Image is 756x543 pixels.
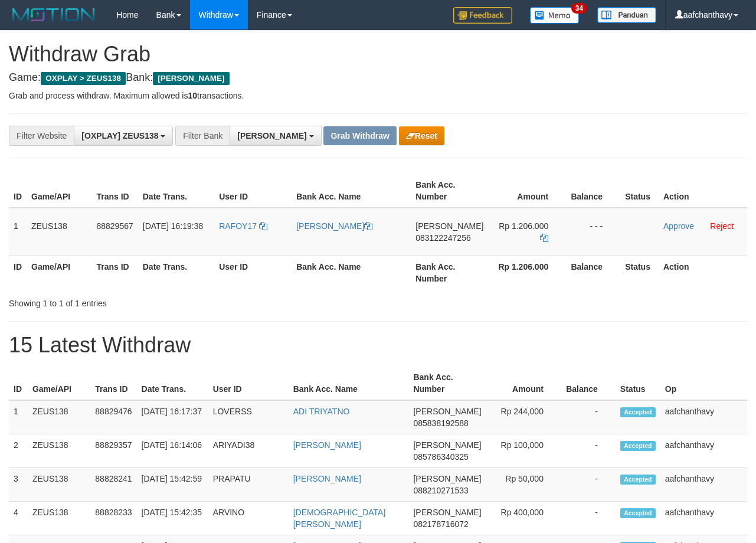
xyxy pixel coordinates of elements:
[28,434,90,468] td: ZEUS138
[413,418,468,428] span: Copy 085838192588 to clipboard
[137,434,208,468] td: [DATE] 16:14:06
[219,221,267,231] a: RAFOY17
[566,174,620,208] th: Balance
[96,221,133,231] span: 88829567
[9,42,747,66] h1: Withdraw Grab
[143,221,203,231] span: [DATE] 16:19:38
[561,434,616,468] td: -
[90,502,136,535] td: 88828233
[408,367,486,400] th: Bank Acc. Number
[620,174,659,208] th: Status
[566,256,620,289] th: Balance
[138,174,214,208] th: Date Trans.
[9,90,747,102] p: Grab and process withdraw. Maximum allowed is transactions.
[660,367,747,400] th: Op
[9,208,27,256] td: 1
[41,72,126,85] span: OXPLAY > ZEUS138
[293,474,361,483] a: [PERSON_NAME]
[208,400,289,434] td: LOVERSS
[660,434,747,468] td: aafchanthavy
[91,174,138,208] th: Trans ID
[28,367,90,400] th: Game/API
[9,174,27,208] th: ID
[81,131,158,140] span: [OXPLAY] ZEUS138
[237,131,306,140] span: [PERSON_NAME]
[488,174,566,208] th: Amount
[90,367,136,400] th: Trans ID
[28,502,90,535] td: ZEUS138
[413,519,468,529] span: Copy 082178716072 to clipboard
[413,508,481,517] span: [PERSON_NAME]
[153,72,229,85] span: [PERSON_NAME]
[137,468,208,502] td: [DATE] 15:42:59
[415,233,470,243] span: Copy 083122247256 to clipboard
[9,333,747,357] h1: 15 Latest Withdraw
[91,256,138,289] th: Trans ID
[453,7,512,24] img: Feedback.jpg
[188,91,197,100] strong: 10
[90,468,136,502] td: 88828241
[413,407,481,416] span: [PERSON_NAME]
[208,434,289,468] td: ARIYADI38
[208,468,289,502] td: PRAPATU
[566,208,620,256] td: - - -
[530,7,580,24] img: Button%20Memo.svg
[323,126,396,145] button: Grab Withdraw
[9,6,99,24] img: MOTION_logo.png
[90,434,136,468] td: 88829357
[561,502,616,535] td: -
[571,3,587,14] span: 34
[486,502,561,535] td: Rp 400,000
[660,468,747,502] td: aafchanthavy
[413,440,481,450] span: [PERSON_NAME]
[293,407,350,416] a: ADI TRIYATNO
[561,468,616,502] td: -
[597,7,656,23] img: panduan.png
[214,174,292,208] th: User ID
[413,486,468,495] span: Copy 088210271533 to clipboard
[175,126,230,146] div: Filter Bank
[9,293,306,309] div: Showing 1 to 1 of 1 entries
[561,367,616,400] th: Balance
[296,221,372,231] a: [PERSON_NAME]
[219,221,257,231] span: RAFOY17
[9,367,28,400] th: ID
[620,256,659,289] th: Status
[499,221,548,231] span: Rp 1.206.000
[620,407,656,417] span: Accepted
[486,434,561,468] td: Rp 100,000
[486,468,561,502] td: Rp 50,000
[415,221,483,231] span: [PERSON_NAME]
[710,221,734,231] a: Reject
[620,441,656,451] span: Accepted
[620,508,656,518] span: Accepted
[9,434,28,468] td: 2
[9,468,28,502] td: 3
[289,367,409,400] th: Bank Acc. Name
[660,400,747,434] td: aafchanthavy
[620,475,656,485] span: Accepted
[561,400,616,434] td: -
[138,256,214,289] th: Date Trans.
[9,400,28,434] td: 1
[214,256,292,289] th: User ID
[28,400,90,434] td: ZEUS138
[9,502,28,535] td: 4
[293,440,361,450] a: [PERSON_NAME]
[28,468,90,502] td: ZEUS138
[616,367,660,400] th: Status
[137,502,208,535] td: [DATE] 15:42:35
[292,256,411,289] th: Bank Acc. Name
[292,174,411,208] th: Bank Acc. Name
[27,208,91,256] td: ZEUS138
[9,256,27,289] th: ID
[137,367,208,400] th: Date Trans.
[411,256,488,289] th: Bank Acc. Number
[486,367,561,400] th: Amount
[659,174,747,208] th: Action
[27,174,91,208] th: Game/API
[208,502,289,535] td: ARVINO
[659,256,747,289] th: Action
[137,400,208,434] td: [DATE] 16:17:37
[9,126,74,146] div: Filter Website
